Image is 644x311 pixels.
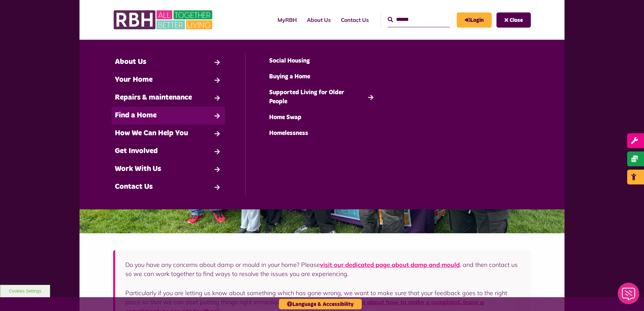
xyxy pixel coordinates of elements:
a: visit our dedicated page about damp and mould [320,261,460,269]
a: About Us [302,11,336,29]
iframe: Netcall Web Assistant for live chat [614,281,644,311]
p: Do you have any concerns about damp or mould in your home? Please , and then contact us so we can... [125,260,521,278]
a: Social Housing [266,53,379,69]
a: How We Can Help You [111,125,225,142]
button: Navigation [496,12,531,28]
img: RBH [113,7,214,33]
a: Supported Living for Older People [266,85,379,110]
a: Get Involved [111,142,225,160]
a: Work With Us [111,160,225,178]
a: Homelessness [266,126,379,141]
a: About Us [111,53,225,71]
span: Close [510,18,523,23]
a: Contact Us [336,11,374,29]
a: Repairs & maintenance [111,89,225,107]
input: Search [388,12,450,27]
a: MyRBH [272,11,302,29]
a: MyRBH [457,12,492,28]
a: Find a Home [111,107,225,125]
a: Your Home [111,71,225,89]
button: Language & Accessibility [279,299,362,309]
a: Contact Us [111,178,225,196]
a: Home Swap [266,110,379,126]
a: Buying a Home [266,69,379,85]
